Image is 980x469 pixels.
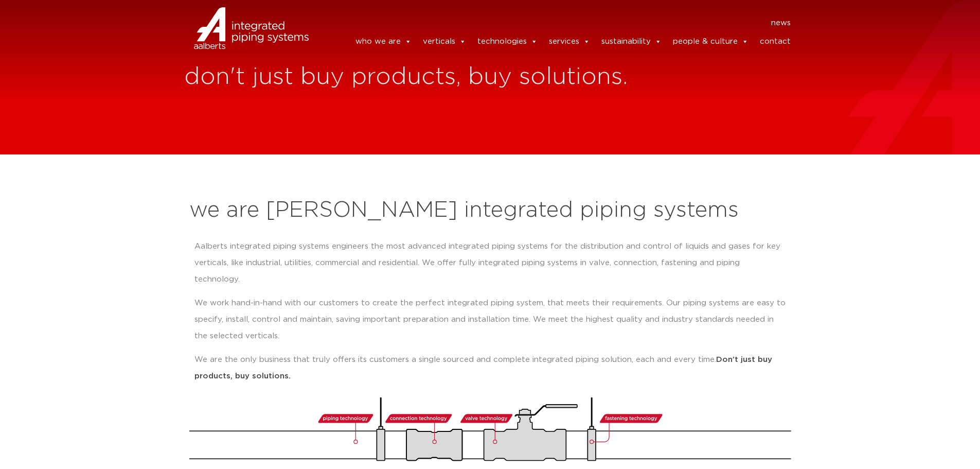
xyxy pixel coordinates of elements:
[194,295,786,344] p: We work hand-in-hand with our customers to create the perfect integrated piping system, that meet...
[324,15,791,31] nav: Menu
[194,238,786,288] p: Aalberts integrated piping systems engineers the most advanced integrated piping systems for the ...
[355,31,412,52] a: who we are
[194,352,786,385] p: We are the only business that truly offers its customers a single sourced and complete integrated...
[549,31,590,52] a: services
[601,31,662,52] a: sustainability
[423,31,466,52] a: verticals
[771,15,791,31] a: news
[760,31,791,52] a: contact
[477,31,538,52] a: technologies
[673,31,749,52] a: people & culture
[189,198,791,223] h2: we are [PERSON_NAME] integrated piping systems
